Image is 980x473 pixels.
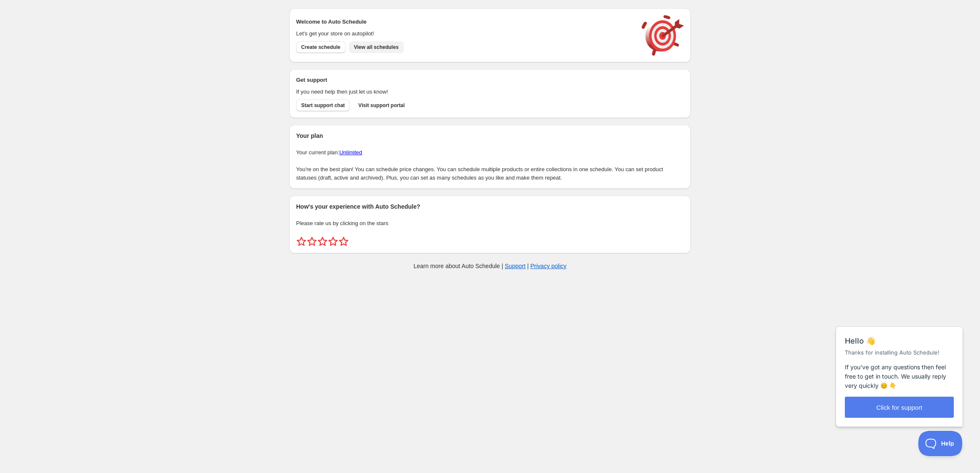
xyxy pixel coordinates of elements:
[296,219,684,228] p: Please rate us by clicking on the stars
[296,148,684,157] p: Your current plan:
[296,165,684,182] p: You're on the best plan! You can schedule price changes. You can schedule multiple products or en...
[296,88,633,96] p: If you need help then just let us know!
[301,44,340,51] span: Create schedule
[353,99,410,111] a: Visit support portal
[296,202,684,211] h2: How's your experience with Auto Schedule?
[296,41,346,53] button: Create schedule
[918,431,963,456] iframe: Help Scout Beacon - Open
[296,99,350,111] a: Start support chat
[296,76,633,84] h2: Get support
[358,102,405,109] span: Visit support portal
[349,41,404,53] button: View all schedules
[531,263,567,269] a: Privacy policy
[505,263,525,269] a: Support
[301,102,345,109] span: Start support chat
[296,18,633,26] h2: Welcome to Auto Schedule
[296,30,633,38] p: Let's get your store on autopilot!
[296,132,684,140] h2: Your plan
[832,306,968,431] iframe: Help Scout Beacon - Messages and Notifications
[339,149,362,156] a: Unlimited
[414,262,566,270] p: Learn more about Auto Schedule | |
[354,44,399,51] span: View all schedules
